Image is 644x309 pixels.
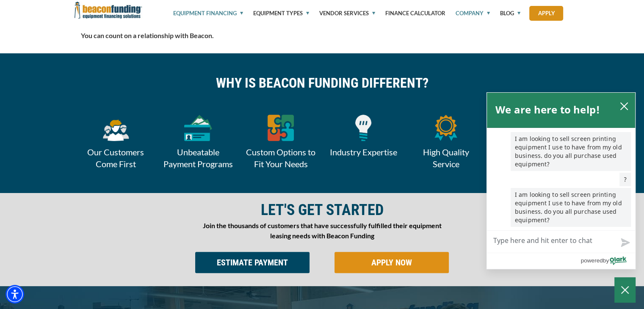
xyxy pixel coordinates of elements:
[614,233,635,253] button: Send message
[580,253,635,269] a: Powered by Olark
[580,255,603,266] span: powered
[617,100,631,113] button: close chatbox
[75,6,142,13] a: Beacon Funding Corporation
[75,2,142,19] img: Beacon Funding Corporation
[240,146,322,170] p: Custom Options to Fit Your Needs
[495,101,600,118] h2: We are here to help!
[511,132,631,171] p: I am looking to sell screen printing equipment I use to have from my old business. do you all pur...
[511,188,631,227] p: I am looking to sell screen printing equipment I use to have from my old business. do you all pur...
[157,146,240,170] p: Unbeatable Payment Programs
[434,115,457,141] img: High Quality Service
[81,79,564,87] p: WHY IS BEACON FUNDING DIFFERENT?
[487,128,635,230] div: chat
[529,6,563,21] a: Apply
[75,146,157,170] p: Our Customers Come First
[6,285,24,303] div: Accessibility Menu
[202,206,442,214] p: LET'S GET STARTED
[405,146,487,170] p: High Quality Service
[195,252,310,273] input: Button
[102,115,130,141] img: Our Customers Come First
[334,252,449,273] input: Button
[603,255,609,266] span: by
[355,115,371,141] img: Industry Expertise
[614,277,636,303] button: Close Chatbox
[81,31,214,39] strong: You can count on a relationship with Beacon.
[184,115,213,141] img: Unbeatable Payment Programs
[322,146,405,158] p: Industry Expertise
[268,115,294,141] img: Custom Options to Fit Your Needs
[619,173,631,186] p: ?
[486,92,636,269] div: olark chatbox
[202,221,442,241] p: Join the thousands of customers that have successfully fulfilled their equipment leasing needs wi...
